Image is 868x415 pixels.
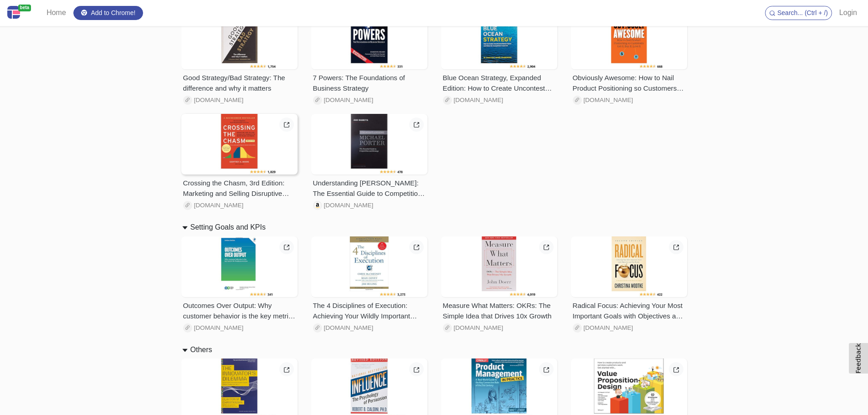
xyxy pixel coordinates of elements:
span: www.amazon.com [194,323,244,333]
div: 7 Powers: The Foundations of Business Strategy [313,73,426,94]
span: www.amazon.com [324,96,374,105]
h2: Others [190,345,212,354]
span: www.amazon.com [584,96,633,105]
img: www.amazon.com [315,203,320,208]
img: Centroly [7,6,20,19]
span: beta [18,5,31,11]
a: Login [836,4,861,22]
div: Radical Focus: Achieving Your Most Important Goals with Objectives and Key Results (Empowered Teams) [573,301,685,322]
a: beta [7,4,36,22]
span: www.amazon.com [324,201,374,210]
span: www.amazon.com [194,96,244,105]
span: Feedback [855,343,862,374]
a: Home [43,4,70,22]
div: The 4 Disciplines of Execution: Achieving Your Wildly Important Goals [313,301,426,322]
h2: Setting Goals and KPIs [190,223,266,231]
div: Blue Ocean Strategy, Expanded Edition: How to Create Uncontested Market Space and Make the Compet... [443,73,555,94]
div: Obviously Awesome: How to Nail Product Positioning so Customers Get It, Buy It, Love It [573,73,685,94]
div: Understanding Michael Porter: The Essential Guide to Competition and Strategy [313,178,426,199]
div: Outcomes Over Output: Why customer behavior is the key metric for business success [183,301,296,322]
span: www.amazon.com [584,323,633,333]
span: Search... (Ctrl + /) [777,9,828,16]
button: Search... (Ctrl + /) [765,6,832,20]
div: Good Strategy/Bad Strategy: The difference and why it matters [183,73,296,94]
div: Measure What Matters: OKRs: The Simple Idea that Drives 10x Growth [443,301,555,322]
a: Add to Chrome! [73,6,144,20]
span: www.amazon.com [454,323,503,333]
div: Crossing the Chasm, 3rd Edition: Marketing and Selling Disruptive Products to Mainstream Customer... [183,178,296,199]
span: www.amazon.com [194,201,244,210]
span: www.amazon.com [454,96,503,105]
span: www.amazon.com [324,323,374,333]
